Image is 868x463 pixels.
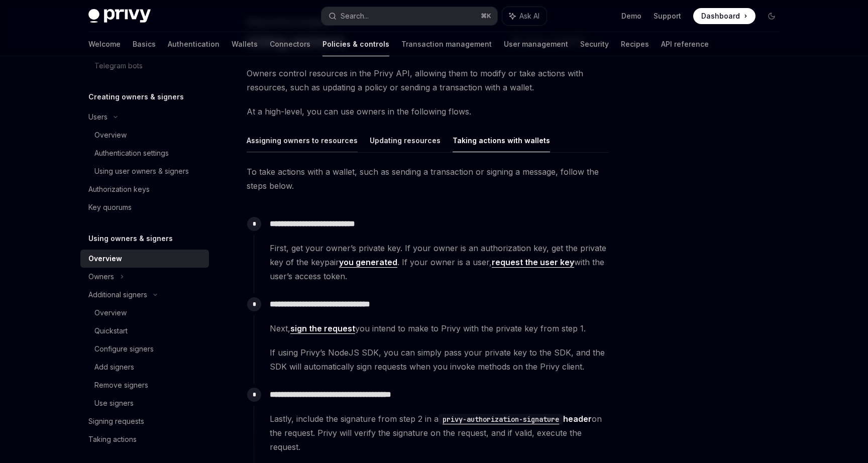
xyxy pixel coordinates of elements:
a: Policies & controls [322,32,389,56]
a: Overview [80,250,209,268]
a: Basics [133,32,156,56]
div: Remove signers [94,379,148,391]
span: Dashboard [701,11,740,21]
a: User management [504,32,568,56]
a: Remove signers [80,376,209,394]
a: Configure signers [80,340,209,358]
div: Search... [341,10,369,22]
span: To take actions with a wallet, such as sending a transaction or signing a message, follow the ste... [247,165,609,193]
a: Key quorums [80,198,209,216]
a: Overview [80,126,209,144]
div: Configure signers [94,343,154,355]
a: Using user owners & signers [80,162,209,180]
span: First, get your owner’s private key. If your owner is an authorization key, get the private key o... [270,241,608,283]
div: Add signers [94,361,134,373]
span: Lastly, include the signature from step 2 in a on the request. Privy will verify the signature on... [270,412,608,454]
a: you generated [339,257,397,268]
h5: Using owners & signers [88,233,173,245]
div: Users [88,111,107,123]
img: dark logo [88,9,151,23]
button: Taking actions with wallets [453,129,550,152]
a: API reference [661,32,709,56]
div: Authorization keys [88,183,150,195]
a: request the user key [492,257,574,268]
span: If using Privy’s NodeJS SDK, you can simply pass your private key to the SDK, and the SDK will au... [270,345,608,374]
div: Overview [88,253,122,265]
a: Use signers [80,394,209,412]
div: Key quorums [88,201,132,213]
div: Taking actions [88,433,137,445]
a: Connectors [270,32,310,56]
button: Assigning owners to resources [247,129,358,152]
button: Search...⌘K [321,7,497,25]
a: Recipes [621,32,649,56]
div: Quickstart [94,325,128,337]
code: privy-authorization-signature [439,414,563,425]
a: Support [654,11,681,21]
a: Dashboard [693,8,755,24]
span: At a high-level, you can use owners in the following flows. [247,104,609,119]
a: privy-authorization-signatureheader [439,414,592,424]
div: Overview [94,129,127,141]
a: Add signers [80,358,209,376]
span: Next, you intend to make to Privy with the private key from step 1. [270,321,608,335]
div: Authentication settings [94,147,169,159]
div: Use signers [94,397,134,409]
a: Taking actions [80,430,209,448]
button: Toggle dark mode [764,8,780,24]
button: Updating resources [370,129,441,152]
h5: Creating owners & signers [88,91,184,103]
span: Ask AI [519,11,539,21]
div: Owners [88,271,114,283]
span: Owners control resources in the Privy API, allowing them to modify or take actions with resources... [247,66,609,94]
div: Additional signers [88,289,147,301]
div: Signing requests [88,415,144,427]
span: ⌘ K [481,12,491,20]
a: Wallets [232,32,258,56]
a: Authentication settings [80,144,209,162]
a: Transaction management [401,32,492,56]
a: Quickstart [80,322,209,340]
div: Overview [94,307,127,319]
button: Ask AI [502,7,547,25]
a: Authentication [168,32,220,56]
a: Authorization keys [80,180,209,198]
a: Overview [80,304,209,322]
a: Demo [621,11,641,21]
a: Signing requests [80,412,209,430]
div: Using user owners & signers [94,165,189,177]
a: Welcome [88,32,121,56]
a: sign the request [290,323,355,334]
a: Security [580,32,609,56]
